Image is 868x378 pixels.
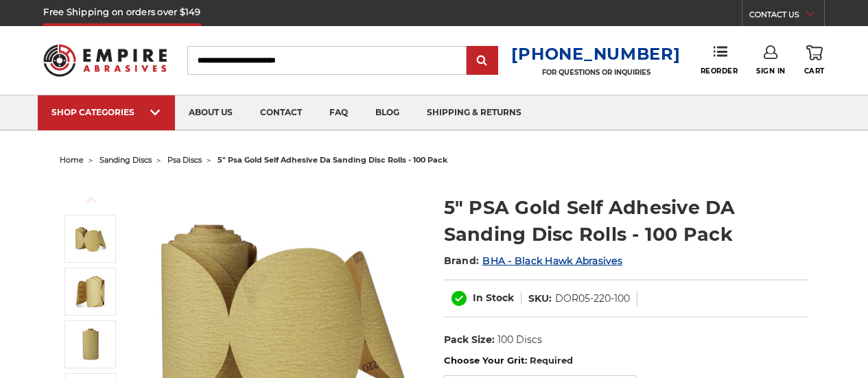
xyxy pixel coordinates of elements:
a: about us [175,95,246,130]
span: Sign In [756,67,786,75]
label: Choose Your Grit: [444,354,808,368]
a: psa discs [167,155,202,165]
span: Cart [804,67,825,75]
img: 5 inch gold discs on a roll [73,327,108,362]
span: 5" psa gold self adhesive da sanding disc rolls - 100 pack [218,155,447,165]
a: contact [246,95,316,130]
button: Previous [75,185,108,215]
a: blog [362,95,413,130]
dd: 100 Discs [497,333,542,347]
a: CONTACT US [749,7,824,26]
p: FOR QUESTIONS OR INQUIRIES [511,68,680,77]
dd: DOR05-220-100 [555,292,630,306]
h1: 5" PSA Gold Self Adhesive DA Sanding Disc Rolls - 100 Pack [444,194,808,248]
div: SHOP CATEGORIES [51,107,161,117]
a: [PHONE_NUMBER] [511,44,680,64]
dt: SKU: [528,292,552,306]
a: Reorder [701,45,738,75]
img: 5" Sticky Backed Sanding Discs on a roll [73,222,108,256]
dt: Pack Size: [444,333,495,347]
a: sanding discs [99,155,152,165]
small: Required [530,355,573,366]
img: 5" PSA Gold Sanding Discs on a Roll [73,274,108,309]
a: faq [316,95,362,130]
a: home [60,155,84,165]
span: Brand: [444,255,480,267]
input: Submit [469,47,496,75]
img: Empire Abrasives [43,36,166,84]
span: Reorder [701,67,738,75]
a: Cart [804,45,825,75]
a: BHA - Black Hawk Abrasives [482,255,622,267]
a: shipping & returns [413,95,535,130]
span: In Stock [473,292,514,304]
